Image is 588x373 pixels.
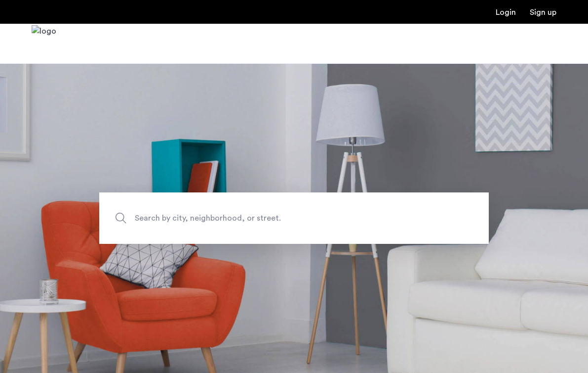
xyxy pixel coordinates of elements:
[99,192,489,244] input: Apartment Search
[32,25,56,62] img: logo
[32,25,56,62] a: Cazamio Logo
[496,8,516,16] a: Login
[135,212,407,225] span: Search by city, neighborhood, or street.
[530,8,556,16] a: Registration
